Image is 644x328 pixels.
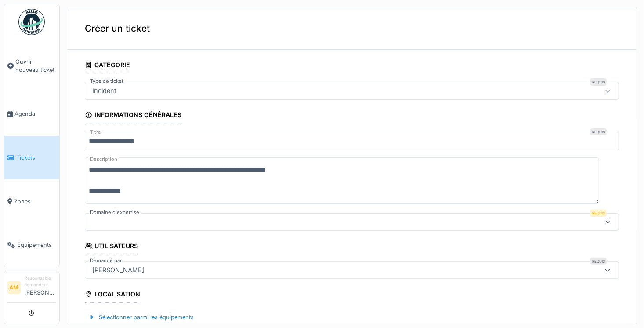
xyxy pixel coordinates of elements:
a: Ouvrir nouveau ticket [4,40,59,92]
a: Équipements [4,223,59,267]
div: Utilisateurs [85,239,138,254]
div: Sélectionner parmi les équipements [85,311,197,323]
div: Requis [590,128,607,135]
span: Ouvrir nouveau ticket [15,57,56,74]
a: Tickets [4,136,59,180]
li: AM [7,281,21,294]
label: Type de ticket [88,78,125,85]
span: Tickets [16,153,56,162]
li: [PERSON_NAME] [24,275,56,300]
div: Incident [89,86,120,96]
div: Localisation [85,288,140,303]
label: Titre [88,128,103,136]
label: Domaine d'expertise [88,209,141,216]
label: Demandé par [88,257,123,264]
div: Créer un ticket [67,7,637,50]
div: Requis [590,78,607,86]
div: Requis [590,258,607,265]
span: Équipements [17,241,56,249]
a: Zones [4,179,59,223]
div: Responsable demandeur [24,275,56,289]
span: Zones [14,197,56,206]
div: Informations générales [85,108,181,123]
label: Description [88,154,119,165]
span: Agenda [14,110,56,118]
a: Agenda [4,92,59,136]
div: Catégorie [85,58,130,73]
a: AM Responsable demandeur[PERSON_NAME] [7,275,56,303]
div: Requis [590,210,607,217]
div: [PERSON_NAME] [89,265,148,275]
img: Badge_color-CXgf-gQk.svg [18,9,45,35]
